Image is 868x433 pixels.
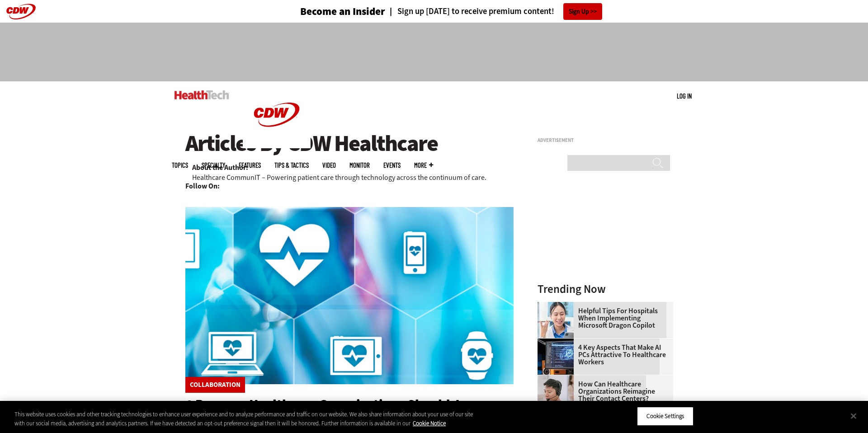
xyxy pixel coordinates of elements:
div: User menu [677,91,692,101]
a: How Can Healthcare Organizations Reimagine Their Contact Centers? [538,381,668,402]
img: Home [175,90,229,99]
a: Collaboration [190,381,241,388]
a: Sign Up [563,3,602,20]
div: This website uses cookies and other tracking technologies to enhance user experience and to analy... [14,410,477,428]
img: Desktop monitor with brain AI concept [538,339,574,375]
a: Doctor using phone to dictate to tablet [538,302,578,309]
a: Healthcare contact center [538,375,578,382]
img: Home [243,81,311,148]
a: Video [322,162,336,169]
span: Topics [172,162,188,169]
button: Cookie Settings [637,407,693,426]
a: Log in [677,92,692,100]
a: Features [239,162,261,169]
a: More information about your privacy [413,419,446,427]
a: Become an Insider [266,6,385,17]
a: CDW [243,141,311,151]
h3: Trending Now [538,283,673,295]
a: MonITor [349,162,370,169]
a: Events [383,162,401,169]
iframe: advertisement [538,146,673,259]
iframe: advertisement [269,32,599,72]
a: Helpful Tips for Hospitals When Implementing Microsoft Dragon Copilot [538,307,668,329]
span: Specialty [202,162,225,169]
a: Desktop monitor with brain AI concept [538,339,578,346]
a: 6 Reasons Healthcare Organizations Should Jump on the UCaaS Bandwagon [185,395,505,428]
img: Doctor using phone to dictate to tablet [538,302,574,338]
button: Close [844,406,863,426]
a: Sign up [DATE] to receive premium content! [385,7,554,16]
a: Tips & Tactics [274,162,309,169]
a: 4 Key Aspects That Make AI PCs Attractive to Healthcare Workers [538,344,668,366]
span: More [414,162,433,169]
b: Follow On: [185,181,220,191]
img: Healthcare contact center [538,375,574,411]
h3: Become an Insider [300,6,385,17]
